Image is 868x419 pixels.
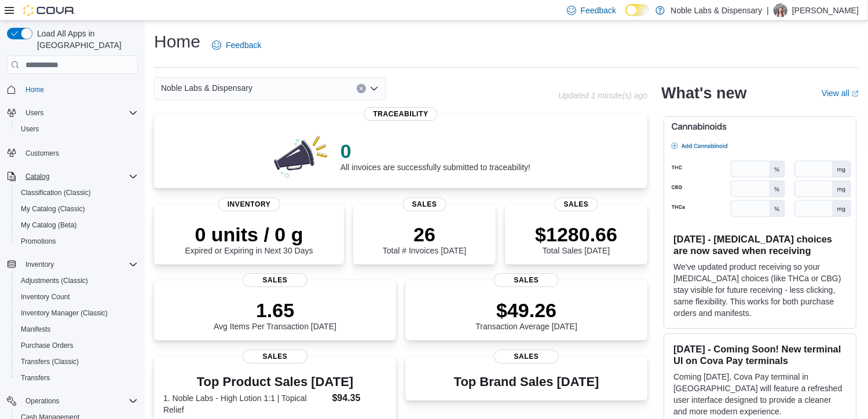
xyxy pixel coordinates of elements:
button: Inventory [2,256,142,273]
span: Load All Apps in [GEOGRAPHIC_DATA] [32,28,138,51]
span: My Catalog (Classic) [16,202,138,216]
button: Inventory [21,258,58,271]
button: Promotions [12,233,142,249]
span: Adjustments (Classic) [16,274,138,288]
p: 0 units / 0 g [185,223,313,246]
dd: $94.35 [332,391,387,405]
a: View allExternal link [822,89,859,98]
p: $1280.66 [535,223,617,246]
span: Users [21,124,39,134]
h3: Top Product Sales [DATE] [163,375,387,389]
div: All invoices are successfully submitted to traceability! [340,139,530,172]
button: Open list of options [369,84,379,93]
span: Users [16,122,138,136]
p: We've updated product receiving so your [MEDICAL_DATA] choices (like THCa or CBG) stay visible fo... [673,261,847,319]
a: Inventory Manager (Classic) [16,306,112,320]
p: | [767,3,769,17]
span: Sales [243,350,307,363]
a: Customers [21,146,64,160]
div: Transaction Average [DATE] [475,299,577,331]
div: Total Sales [DATE] [535,223,617,255]
div: Patricia Allen [774,3,788,17]
span: Feedback [226,39,261,51]
p: $49.26 [475,299,577,322]
div: Expired or Expiring in Next 30 Days [185,223,313,255]
a: Users [16,122,43,136]
span: Customers [21,145,138,160]
span: Inventory Count [16,290,138,304]
a: Adjustments (Classic) [16,274,93,288]
a: Classification (Classic) [16,186,96,200]
h2: What's new [661,84,746,102]
span: Manifests [21,325,50,334]
span: Traceability [364,107,438,121]
span: Transfers (Classic) [21,357,79,366]
img: 0 [271,133,331,179]
button: Adjustments (Classic) [12,273,142,289]
span: Inventory Count [21,292,70,302]
p: 0 [340,139,530,163]
button: Users [21,106,48,120]
button: Classification (Classic) [12,185,142,201]
button: Operations [21,394,64,408]
span: Home [25,85,44,94]
span: Transfers [21,373,50,383]
span: Manifests [16,322,138,336]
button: My Catalog (Classic) [12,201,142,217]
a: Home [21,83,49,97]
span: Transfers (Classic) [16,355,138,369]
a: Feedback [207,34,266,57]
span: Noble Labs & Dispensary [161,81,252,95]
button: Transfers [12,370,142,386]
p: [PERSON_NAME] [792,3,859,17]
a: Transfers (Classic) [16,355,83,369]
span: Feedback [581,5,616,16]
span: Classification (Classic) [21,188,91,197]
span: Purchase Orders [21,341,74,350]
dt: 1. Noble Labs - High Lotion 1:1 | Topical Relief [163,392,328,416]
p: Noble Labs & Dispensary [671,3,762,17]
span: Home [21,82,138,97]
span: Adjustments (Classic) [21,276,88,285]
svg: External link [852,90,859,97]
h3: [DATE] - Coming Soon! New terminal UI on Cova Pay terminals [673,343,847,366]
h3: Top Brand Sales [DATE] [454,375,599,389]
a: Manifests [16,322,55,336]
span: Catalog [25,172,49,181]
button: Users [12,121,142,137]
img: Cova [23,5,75,16]
span: Promotions [21,237,56,246]
span: Sales [243,273,307,287]
span: Purchase Orders [16,339,138,352]
span: Operations [25,396,60,406]
span: Sales [494,273,559,287]
span: Inventory Manager (Classic) [21,308,108,318]
a: Inventory Count [16,290,75,304]
button: Clear input [357,84,366,93]
a: Purchase Orders [16,339,78,352]
p: Coming [DATE], Cova Pay terminal in [GEOGRAPHIC_DATA] will feature a refreshed user interface des... [673,371,847,417]
button: My Catalog (Beta) [12,217,142,233]
input: Dark Mode [625,4,650,16]
span: Users [25,108,43,117]
button: Inventory Count [12,289,142,305]
span: Customers [25,149,59,158]
button: Transfers (Classic) [12,354,142,370]
span: Operations [21,394,138,408]
h1: Home [154,30,200,53]
button: Customers [2,144,142,161]
button: Inventory Manager (Classic) [12,305,142,321]
a: Promotions [16,234,61,248]
span: Sales [494,350,559,363]
button: Purchase Orders [12,337,142,354]
button: Users [2,105,142,121]
span: Sales [555,197,598,211]
span: Users [21,106,138,120]
span: My Catalog (Beta) [16,218,138,232]
span: Transfers [16,371,138,385]
span: Inventory [21,258,138,271]
span: Inventory [218,197,280,211]
div: Total # Invoices [DATE] [383,223,466,255]
a: Transfers [16,371,54,385]
p: 26 [383,223,466,246]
